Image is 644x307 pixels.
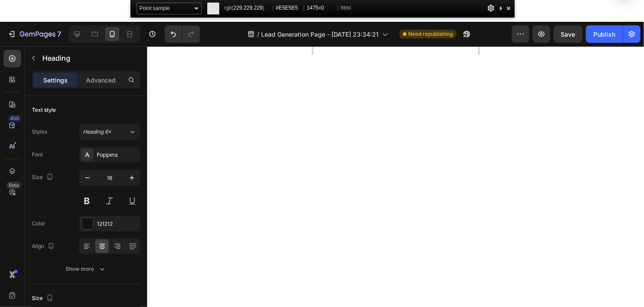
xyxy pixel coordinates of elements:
div: Undo/Redo [165,25,200,43]
span: 0 [321,5,324,11]
div: Align [32,241,56,252]
span: #E5E5E5 [276,3,301,14]
span: / [257,30,259,39]
span: 229 [234,5,242,11]
div: Close and Stop Picking [504,3,513,14]
div: Color [32,220,45,228]
button: Show more [32,261,140,277]
span: | [272,5,274,11]
button: Save [554,25,582,43]
div: Options [487,3,496,14]
div: 121212 [97,220,138,228]
span: 1475 [307,5,319,11]
span: 229 [244,5,252,11]
div: Styles [32,128,47,136]
button: Heading 6* [79,124,140,140]
div: Size [32,172,55,183]
div: Text style [32,106,56,114]
span: | [337,5,339,11]
div: Poppins [97,151,138,159]
span: Lead Generation Page - [DATE] 23:34:21 [261,30,379,39]
button: Publish [586,25,623,43]
div: Beta [7,182,21,189]
div: Publish [593,30,615,39]
span: Need republishing [408,30,453,38]
p: Heading [42,53,137,63]
span: rgb( , , ) [224,3,270,14]
div: Show more [66,265,107,273]
span: Save [561,31,575,38]
div: Size [32,293,55,304]
div: Font [32,151,43,159]
span: x [307,3,335,14]
button: 7 [3,25,65,43]
span: Heading 6* [83,128,111,136]
p: 7 [57,29,61,39]
span: | [303,5,305,11]
span: html [341,3,351,14]
p: Advanced [86,76,116,85]
div: 450 [8,115,21,122]
div: Collapse This Panel [497,3,504,14]
span: 229 [254,5,263,11]
p: Settings [43,76,68,85]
